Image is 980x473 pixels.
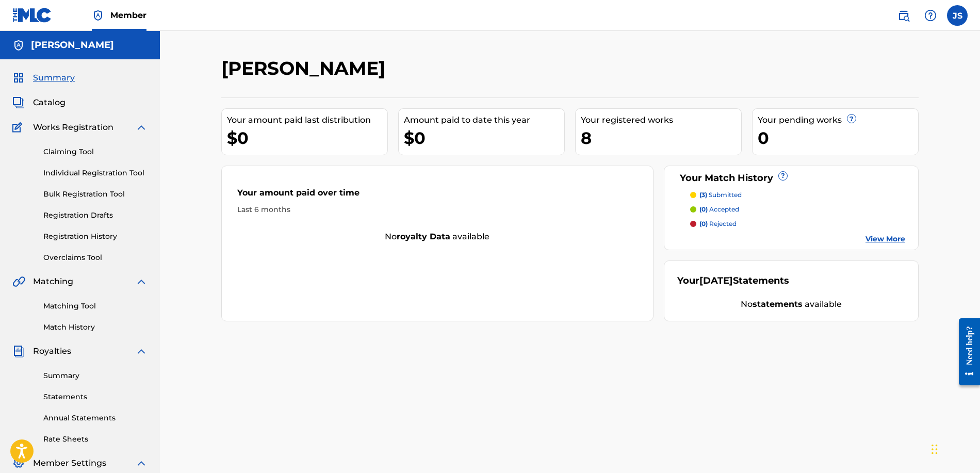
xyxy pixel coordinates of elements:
[893,5,914,26] a: Public Search
[43,392,148,402] a: Statements
[110,9,146,21] span: Member
[690,219,906,229] a: (0) rejected
[43,413,148,423] a: Annual Statements
[677,171,906,185] div: Your Match History
[43,210,148,221] a: Registration Drafts
[12,96,66,109] a: CatalogCatalog
[758,126,918,150] div: 0
[404,126,564,150] div: $0
[43,231,148,242] a: Registration History
[677,298,906,311] div: No available
[699,205,708,213] span: (0)
[699,205,739,214] p: accepted
[31,39,114,51] h5: Jonathan sipp
[33,345,71,357] span: Royalties
[865,234,905,244] a: View More
[135,121,148,134] img: expand
[690,205,906,214] a: (0) accepted
[924,9,937,22] img: help
[92,9,104,22] img: Top Rightsholder
[43,301,148,312] a: Matching Tool
[690,190,906,200] a: (3) submitted
[43,252,148,263] a: Overclaims Tool
[677,274,789,288] div: Your Statements
[33,457,106,469] span: Member Settings
[758,114,918,126] div: Your pending works
[12,39,25,52] img: Accounts
[43,322,148,333] a: Match History
[12,457,25,469] img: Member Settings
[699,220,708,227] span: (0)
[699,190,742,200] p: submitted
[135,345,148,357] img: expand
[699,191,707,199] span: (3)
[135,457,148,469] img: expand
[222,231,653,243] div: No available
[932,434,938,465] div: Drag
[699,219,737,229] p: rejected
[581,114,741,126] div: Your registered works
[43,168,148,178] a: Individual Registration Tool
[43,146,148,157] a: Claiming Tool
[43,189,148,200] a: Bulk Registration Tool
[33,96,66,109] span: Catalog
[43,370,148,381] a: Summary
[12,96,25,109] img: Catalog
[12,72,25,84] img: Summary
[43,434,148,445] a: Rate Sheets
[237,187,638,204] div: Your amount paid over time
[12,8,52,23] img: MLC Logo
[33,275,73,288] span: Matching
[897,9,910,22] img: search
[12,345,25,357] img: Royalties
[581,126,741,150] div: 8
[397,232,450,241] strong: royalty data
[753,299,803,309] strong: statements
[33,121,113,134] span: Works Registration
[135,275,148,288] img: expand
[928,423,980,473] iframe: Chat Widget
[404,114,564,126] div: Amount paid to date this year
[847,115,856,123] span: ?
[920,5,941,26] div: Help
[12,121,26,134] img: Works Registration
[12,275,25,288] img: Matching
[227,126,387,150] div: $0
[221,57,390,80] h2: [PERSON_NAME]
[237,204,638,215] div: Last 6 months
[779,172,787,180] span: ?
[951,307,980,396] iframe: Resource Center
[33,72,75,84] span: Summary
[699,275,733,286] span: [DATE]
[947,5,968,26] div: User Menu
[12,72,75,84] a: SummarySummary
[227,114,387,126] div: Your amount paid last distribution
